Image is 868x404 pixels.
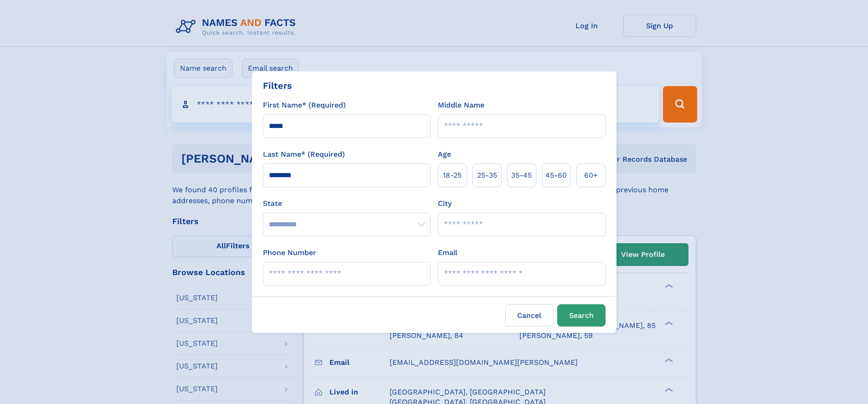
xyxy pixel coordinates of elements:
label: State [263,198,431,209]
span: 18‑25 [443,170,462,181]
label: Middle Name [438,100,484,111]
label: Age [438,149,451,160]
div: Filters [263,79,292,92]
span: 45‑60 [545,170,567,181]
span: 60+ [584,170,598,181]
label: Cancel [505,304,554,327]
span: 35‑45 [511,170,532,181]
label: Last Name* (Required) [263,149,345,160]
label: First Name* (Required) [263,100,346,111]
button: Search [557,304,606,327]
label: City [438,198,452,209]
label: Email [438,247,457,258]
label: Phone Number [263,247,316,258]
span: 25‑35 [477,170,497,181]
